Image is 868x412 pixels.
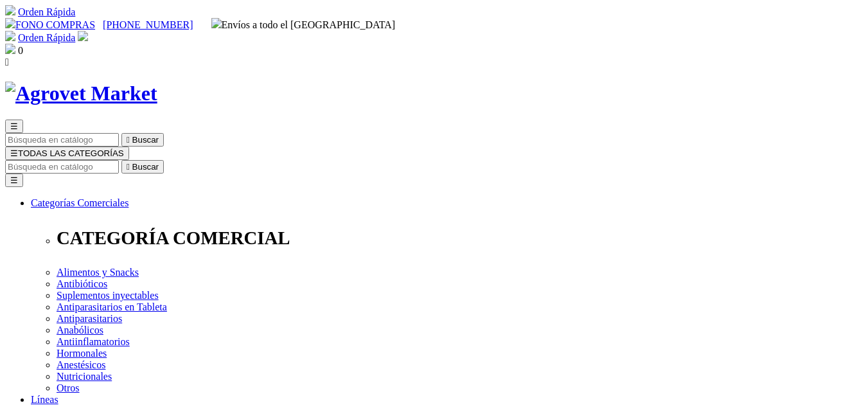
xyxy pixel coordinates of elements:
img: delivery-truck.svg [211,18,222,28]
img: shopping-cart.svg [5,5,15,15]
img: user.svg [78,31,88,41]
a: Orden Rápida [18,32,75,43]
a: Acceda a su cuenta de cliente [78,32,88,43]
a: Orden Rápida [18,6,75,17]
input: Buscar [5,160,119,174]
img: phone.svg [5,18,15,28]
button: ☰ [5,120,23,133]
span: 0 [18,45,23,56]
iframe: Brevo live chat [6,273,222,406]
a: Categorías Comerciales [31,197,128,208]
img: shopping-cart.svg [5,31,15,41]
span: ☰ [10,121,18,131]
a: FONO COMPRAS [5,19,95,30]
span: ☰ [10,148,18,158]
button:  Buscar [121,133,164,147]
a: Alimentos y Snacks [57,267,139,278]
i:  [5,57,9,67]
a: [PHONE_NUMBER] [103,19,193,30]
button:  Buscar [121,160,164,174]
i:  [127,162,130,172]
input: Buscar [5,133,119,147]
p: CATEGORÍA COMERCIAL [57,228,863,249]
span: Envíos a todo el [GEOGRAPHIC_DATA] [211,19,396,30]
img: shopping-bag.svg [5,44,15,54]
img: Agrovet Market [5,82,157,105]
i:  [127,135,130,145]
span: Buscar [132,135,159,145]
span: Buscar [132,162,159,172]
button: ☰ [5,174,23,187]
button: ☰TODAS LAS CATEGORÍAS [5,147,129,160]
